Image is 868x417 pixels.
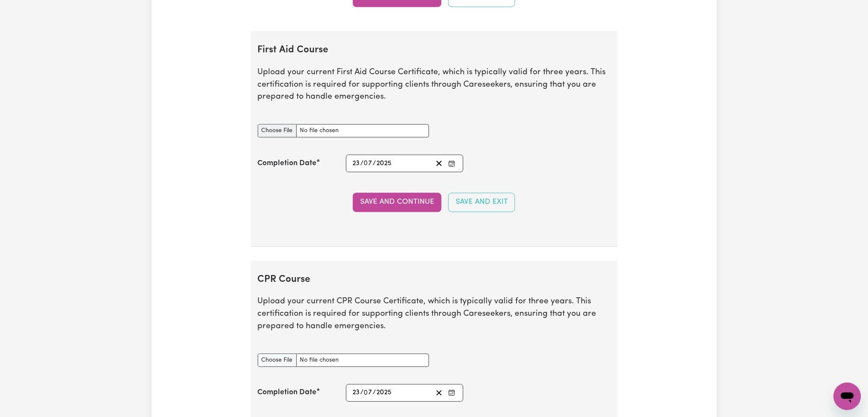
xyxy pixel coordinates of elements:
input: -- [352,157,361,169]
span: / [373,160,376,167]
h2: CPR Course [258,274,611,286]
input: ---- [376,157,392,169]
h2: First Aid Course [258,45,611,56]
button: Enter the Completion Date of your First Aid Course [446,157,458,169]
input: -- [352,387,361,399]
button: Save and Exit [448,193,515,212]
span: / [361,389,364,396]
label: Completion Date [258,158,317,169]
input: -- [364,157,373,169]
span: 0 [364,160,368,167]
input: ---- [376,387,392,399]
label: Completion Date [258,387,317,398]
button: Enter the Completion Date of your CPR Course [446,387,458,399]
iframe: Button to launch messaging window [834,383,861,410]
button: Clear date [433,387,446,399]
span: / [361,160,364,167]
input: -- [364,387,373,399]
button: Clear date [433,157,446,169]
span: / [373,389,376,396]
p: Upload your current CPR Course Certificate, which is typically valid for three years. This certif... [258,296,611,332]
p: Upload your current First Aid Course Certificate, which is typically valid for three years. This ... [258,66,611,103]
button: Save and Continue [353,193,441,212]
span: 0 [364,389,368,396]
